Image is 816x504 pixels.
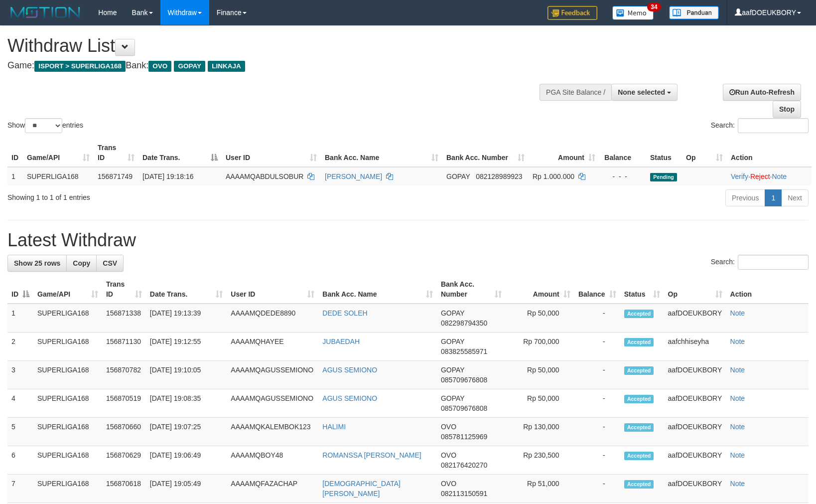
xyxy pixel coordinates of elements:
div: - - - [603,171,642,181]
td: [DATE] 19:06:49 [146,446,227,475]
td: 3 [7,361,33,389]
a: Verify [731,172,748,180]
img: MOTION_logo.png [7,5,83,20]
span: Rp 1.000.000 [533,172,574,180]
td: 156870660 [102,418,146,446]
span: AAAAMQABDULSOBUR [226,172,303,180]
td: 4 [7,389,33,418]
td: 156870519 [102,389,146,418]
a: Run Auto-Refresh [723,84,801,101]
td: [DATE] 19:12:55 [146,333,227,361]
td: 7 [7,475,33,503]
td: [DATE] 19:08:35 [146,389,227,418]
span: Copy 085709676808 to clipboard [441,376,487,384]
td: 156870618 [102,475,146,503]
td: aafDOEUKBORY [664,418,726,446]
td: AAAAMQAGUSSEMIONO [227,389,318,418]
a: Copy [66,255,97,272]
td: 5 [7,418,33,446]
th: Game/API: activate to sort column ascending [33,275,102,304]
span: Copy 083825585971 to clipboard [441,347,487,355]
button: None selected [611,84,678,101]
h4: Game: Bank: [7,61,534,71]
td: SUPERLIGA168 [23,167,94,185]
td: 156871338 [102,304,146,333]
td: [DATE] 19:05:49 [146,475,227,503]
td: aafDOEUKBORY [664,361,726,389]
span: Accepted [624,338,654,346]
th: Bank Acc. Number: activate to sort column ascending [442,139,529,167]
div: Showing 1 to 1 of 1 entries [7,188,333,202]
td: AAAAMQKALEMBOK123 [227,418,318,446]
a: Note [730,423,745,431]
td: 156870782 [102,361,146,389]
a: 1 [765,189,782,206]
td: [DATE] 19:07:25 [146,418,227,446]
span: GOPAY [441,309,464,317]
th: Action [726,275,809,304]
a: Stop [773,101,801,118]
a: Note [730,337,745,345]
a: Reject [750,172,770,180]
td: [DATE] 19:13:39 [146,304,227,333]
td: - [574,418,620,446]
select: Showentries [25,118,62,133]
th: Date Trans.: activate to sort column ascending [146,275,227,304]
td: [DATE] 19:10:05 [146,361,227,389]
td: Rp 700,000 [506,333,574,361]
td: AAAAMQFAZACHAP [227,475,318,503]
td: Rp 50,000 [506,389,574,418]
a: [DEMOGRAPHIC_DATA][PERSON_NAME] [322,480,401,498]
span: None selected [618,88,665,96]
span: Copy 082176420270 to clipboard [441,461,487,469]
a: Previous [725,189,765,206]
td: SUPERLIGA168 [33,389,102,418]
span: Accepted [624,310,654,318]
a: AGUS SEMIONO [322,366,377,374]
th: User ID: activate to sort column ascending [222,139,321,167]
input: Search: [738,118,809,133]
span: GOPAY [441,394,464,402]
h1: Latest Withdraw [7,230,809,250]
th: Game/API: activate to sort column ascending [23,139,94,167]
a: Note [730,309,745,317]
td: SUPERLIGA168 [33,304,102,333]
img: Feedback.jpg [547,6,597,20]
a: CSV [96,255,124,272]
a: Note [730,480,745,488]
span: Copy 085709676808 to clipboard [441,404,487,412]
span: OVO [441,451,456,459]
th: Op: activate to sort column ascending [682,139,727,167]
span: Copy 082113150591 to clipboard [441,490,487,498]
th: Status [646,139,682,167]
td: AAAAMQAGUSSEMIONO [227,361,318,389]
span: LINKAJA [208,61,245,72]
label: Show entries [7,118,83,133]
th: Bank Acc. Name: activate to sort column ascending [321,139,442,167]
td: - [574,333,620,361]
span: CSV [103,259,117,267]
a: DEDE SOLEH [322,309,367,317]
span: Copy 082128989923 to clipboard [476,172,522,180]
img: panduan.png [669,6,719,19]
span: Copy [73,259,90,267]
td: aafDOEUKBORY [664,446,726,475]
td: Rp 50,000 [506,304,574,333]
span: [DATE] 19:18:16 [142,172,193,180]
th: Trans ID: activate to sort column ascending [102,275,146,304]
span: OVO [441,423,456,431]
span: Accepted [624,395,654,403]
td: aafchhiseyha [664,333,726,361]
td: AAAAMQBOY48 [227,446,318,475]
th: Op: activate to sort column ascending [664,275,726,304]
a: HALIMI [322,423,346,431]
td: - [574,446,620,475]
td: Rp 51,000 [506,475,574,503]
a: Note [730,394,745,402]
td: 1 [7,304,33,333]
a: Note [772,172,787,180]
a: AGUS SEMIONO [322,394,377,402]
td: SUPERLIGA168 [33,333,102,361]
th: Date Trans.: activate to sort column descending [138,139,222,167]
td: SUPERLIGA168 [33,361,102,389]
